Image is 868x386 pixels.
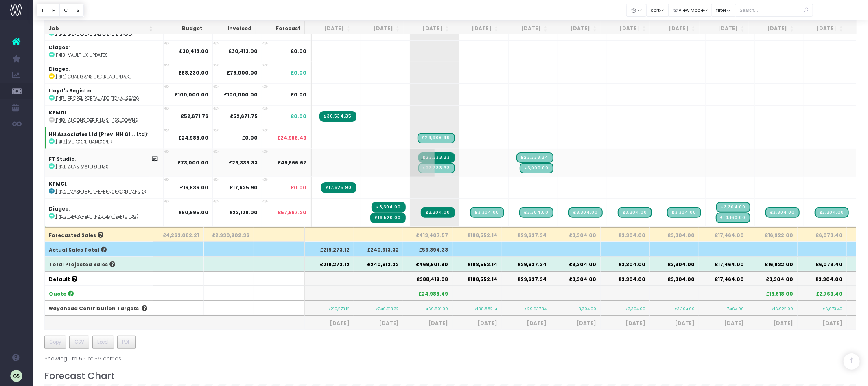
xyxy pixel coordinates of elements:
small: £17,464.00 [723,305,744,311]
input: Search... [735,4,813,17]
td: : [45,127,164,149]
small: £3,304.00 [675,305,695,311]
strong: £24,988.00 [178,134,208,141]
td: : [45,105,164,127]
span: £0.00 [291,91,307,99]
th: £6,073.40 [798,257,847,271]
strong: £16,836.00 [180,184,208,191]
th: Apr 26: activate to sort column ascending [700,21,749,37]
small: £219,273.12 [328,305,350,311]
th: £13,618.00 [748,286,798,300]
td: : [45,83,164,105]
th: £3,304.00 [601,257,650,271]
th: Invoiced [206,21,256,37]
span: [DATE] [358,320,399,327]
button: T [37,4,48,17]
th: £188,552.14 [453,227,502,242]
strong: £23,333.33 [229,159,258,166]
td: : [45,226,164,248]
span: £57,867.20 [278,209,307,216]
th: £4,263,062.21 [153,227,204,242]
th: £16,922.00 [748,257,798,271]
th: £188,552.14 [453,257,502,271]
strong: £88,230.00 [178,69,208,76]
th: Mar 26: activate to sort column ascending [650,21,699,37]
button: sort [646,4,669,17]
strong: £30,413.00 [179,48,208,55]
strong: £100,000.00 [175,91,208,98]
th: £3,304.00 [650,271,699,286]
abbr: [1421] AI animated films [56,164,108,170]
span: Streamtime Draft Invoice: [1423] Smashed - F26 SLA (Sept 25 - Sept 26) [815,207,848,218]
span: Streamtime Draft Invoice: [1423] Smashed - F26 SLA (Sept 25 - Sept 26) [470,207,504,218]
strong: HH Associates Ltd (Prev. HH Gl... Ltd) [49,131,147,138]
strong: Diageo [49,205,69,212]
th: £17,464.00 [699,257,748,271]
span: Streamtime Draft Invoice: [1423] Smashed - F26 SLA (Sept 25 - Sept 26) [765,207,799,218]
span: [DATE] [654,320,695,327]
th: £56,394.33 [403,242,453,257]
strong: £52,671.76 [181,113,208,120]
strong: £23,128.00 [229,209,258,216]
span: Streamtime Draft Invoice: [1423] Smashed - F26 SLA (Sept 25 - Sept 26) [716,202,750,213]
th: £3,304.00 [601,271,650,286]
abbr: [1411] Propel Skills Radar - Personalisation Updates [56,31,133,37]
td: : [45,149,164,177]
th: £3,304.00 [798,271,847,286]
span: £24,988.49 [277,134,307,142]
th: Total Projected Sales [45,257,153,271]
th: Sep 25: activate to sort column ascending [354,21,404,37]
small: £469,801.90 [424,305,448,311]
abbr: [1414] Guardianship Create phase [56,74,131,80]
span: £49,666.67 [278,159,307,167]
span: Streamtime Draft Invoice: [1423] Smashed - F26 SLA (Sept 25 - Sept 26) [716,213,750,223]
span: Forecasted Sales [49,232,103,239]
th: £413,407.57 [403,227,453,242]
small: £240,613.32 [376,305,399,311]
span: Streamtime Draft Invoice: [1423] Smashed - F26 SLA (Sept 25 - Sept 26) [667,207,701,218]
button: C [59,4,72,17]
div: Vertical button group [37,4,84,17]
strong: £80,995.00 [178,209,208,216]
strong: Diageo [49,44,69,51]
span: Streamtime Draft Invoice: [1423] Smashed - F26 SLA (Sept 25 - Sept 26) [568,207,602,218]
span: [DATE] [605,320,645,327]
th: £17,464.00 [699,227,748,242]
img: images/default_profile_image.png [10,370,22,382]
span: £0.00 [291,48,307,55]
th: £29,637.34 [502,271,551,286]
th: £240,613.32 [354,242,403,257]
small: £3,304.00 [576,305,596,311]
th: £2,930,902.36 [204,227,254,242]
th: £17,464.00 [699,271,748,286]
th: £3,304.00 [650,257,699,271]
th: £3,304.00 [551,271,601,286]
h3: Forecast Chart [44,371,857,382]
th: £16,922.00 [748,227,798,242]
span: [DATE] [703,320,744,327]
span: £0.00 [291,69,307,77]
th: £3,304.00 [551,227,601,242]
span: [DATE] [408,320,448,327]
abbr: [1419] VH code handover [56,139,112,145]
strong: £30,413.00 [228,48,258,55]
span: Streamtime Invoice: 2255 – [1423] Smashed - F26 SLA (Sept 25 - Sept 26) [370,213,406,223]
span: £0.00 [291,113,307,120]
td: : [45,62,164,83]
span: Streamtime Draft Invoice: [1421] AI animated films [516,152,553,163]
td: : [45,177,164,198]
th: £29,637.34 [502,227,551,242]
th: Job: activate to sort column ascending [45,21,157,37]
button: S [72,4,84,17]
th: £3,304.00 [601,227,650,242]
button: filter [712,4,735,17]
button: Copy [44,336,66,349]
strong: Diageo [49,66,69,72]
th: Forecast [256,21,305,37]
span: Excel [97,338,109,346]
th: £3,304.00 [650,227,699,242]
button: PDF [117,336,136,349]
small: £3,304.00 [625,305,645,311]
span: PDF [122,338,130,346]
th: May 26: activate to sort column ascending [749,21,798,37]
